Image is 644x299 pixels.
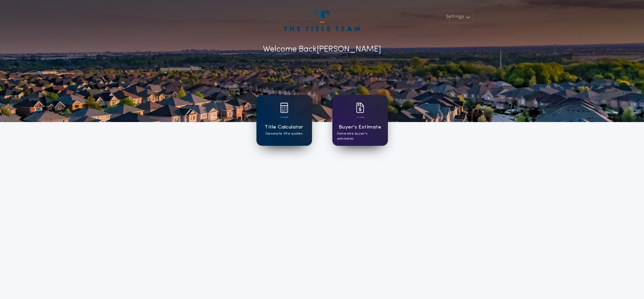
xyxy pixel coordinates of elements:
a: card iconTitle CalculatorGenerate title quotes [256,95,312,146]
p: Generate buyer's estimates [337,131,383,141]
img: card icon [356,103,364,113]
img: card icon [280,103,288,113]
h1: Title Calculator [265,123,303,131]
a: card iconBuyer's EstimateGenerate buyer's estimates [332,95,388,146]
p: Generate title quotes [266,131,303,136]
button: Settings [441,11,473,23]
img: account-logo [284,11,360,31]
p: Welcome Back [PERSON_NAME] [263,43,381,56]
h1: Buyer's Estimate [339,123,381,131]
